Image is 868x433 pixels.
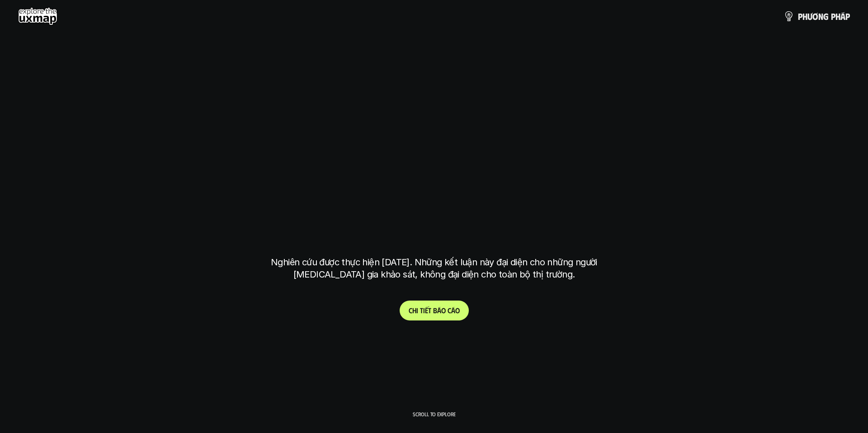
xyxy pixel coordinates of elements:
span: i [423,306,425,315]
span: C [409,306,412,315]
span: n [818,11,823,21]
span: p [845,11,850,21]
span: b [433,306,437,315]
a: phươngpháp [783,7,850,25]
span: h [802,11,807,21]
span: ư [807,11,812,21]
span: á [437,306,441,315]
span: h [412,306,416,315]
h6: Kết quả nghiên cứu [403,104,472,115]
p: Nghiên cứu được thực hiện [DATE]. Những kết luận này đại diện cho những người [MEDICAL_DATA] gia ... [264,256,604,281]
h1: phạm vi công việc của [269,127,599,165]
span: t [428,306,431,315]
span: h [835,11,840,21]
p: Scroll to explore [413,411,456,417]
span: c [448,306,451,315]
span: á [451,306,455,315]
span: g [823,11,829,21]
span: o [441,306,446,315]
span: ế [425,306,428,315]
h1: tại [GEOGRAPHIC_DATA] [273,198,595,236]
span: ơ [812,11,818,21]
span: p [798,11,802,21]
a: Chitiếtbáocáo [400,301,469,320]
span: o [455,306,460,315]
span: t [420,306,423,315]
span: á [840,11,845,21]
span: i [416,306,418,315]
span: p [831,11,835,21]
